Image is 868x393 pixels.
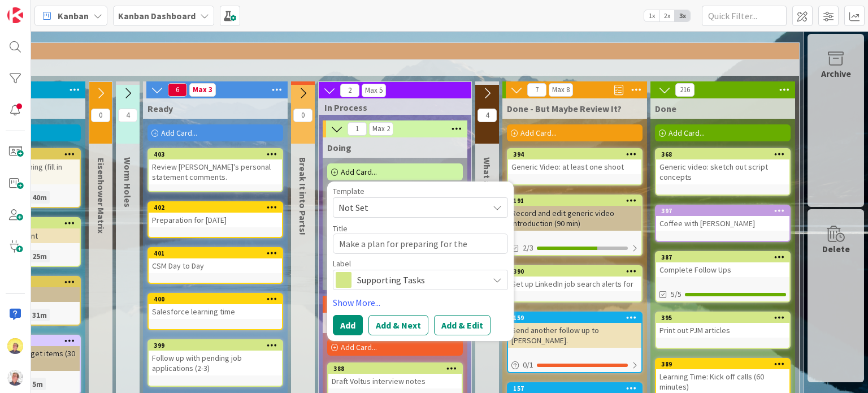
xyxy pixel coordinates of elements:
[149,202,282,227] div: 402Preparation for [DATE]
[147,148,283,192] a: 403Review [PERSON_NAME]'s personal statement comments.
[324,102,457,113] span: In Process
[513,385,641,392] div: 157
[147,339,283,387] a: 399Follow up with pending job applications (2-3)
[508,149,641,159] div: 394
[58,9,89,23] span: Kanban
[659,10,675,21] span: 2x
[434,315,491,335] button: Add & Edit
[149,213,282,227] div: Preparation for [DATE]
[147,103,173,114] span: Ready
[656,206,789,231] div: 397Coffee with [PERSON_NAME]
[656,323,789,338] div: Print out PJM articles
[508,196,641,206] div: 191
[513,267,641,275] div: 390
[118,10,196,21] b: Kanban Dashboard
[661,207,789,215] div: 397
[508,266,641,291] div: 390Set up LinkedIn job search alerts for
[655,251,791,303] a: 387Complete Follow Ups5/5
[655,148,791,196] a: 368Generic video: sketch out script concepts
[478,109,497,122] span: 4
[368,315,428,335] button: Add & Next
[7,370,23,386] img: avatar
[147,247,283,284] a: 401CSM Day to Day
[348,122,367,136] span: 1
[341,342,377,352] span: Add Card...
[661,314,789,322] div: 395
[118,109,137,122] span: 4
[341,167,377,177] span: Add Card...
[507,265,643,303] a: 390Set up LinkedIn job search alerts for
[656,252,789,277] div: 387Complete Follow Ups
[508,277,641,291] div: Set up LinkedIn job search alerts for
[508,206,641,231] div: Record and edit generic video introduction (90 min)
[508,323,641,348] div: Send another follow up to [PERSON_NAME].
[333,296,508,309] a: Show More...
[507,148,643,185] a: 394Generic Video: at least one shoot
[661,253,789,261] div: 387
[333,315,363,335] button: Add
[154,342,282,349] div: 399
[147,201,283,238] a: 402Preparation for [DATE]
[675,10,690,21] span: 3x
[656,149,789,184] div: 368Generic video: sketch out script concepts
[149,351,282,375] div: Follow up with pending job applications (2-3)
[655,205,791,242] a: 397Coffee with [PERSON_NAME]
[661,150,789,158] div: 368
[149,248,282,273] div: 401CSM Day to Day
[507,195,643,256] a: 191Record and edit generic video introduction (90 min)2/3
[552,87,570,93] div: Max 8
[149,149,282,184] div: 403Review [PERSON_NAME]'s personal statement comments.
[513,314,641,322] div: 159
[333,260,351,267] span: Label
[338,200,480,215] span: Not Set
[328,364,462,388] div: 388Draft Voltus interview notes
[333,365,462,373] div: 388
[656,159,789,184] div: Generic video: sketch out script concepts
[193,87,212,93] div: Max 3
[168,83,187,97] span: 6
[147,293,283,330] a: 400Salesforce learning time
[507,103,622,114] span: Done - But Maybe Review It?
[154,249,282,257] div: 401
[293,109,313,122] span: 0
[328,374,462,388] div: Draft Voltus interview notes
[513,197,641,205] div: 191
[333,223,348,234] label: Title
[149,294,282,319] div: 400Salesforce learning time
[149,159,282,184] div: Review [PERSON_NAME]'s personal statement comments.
[656,206,789,216] div: 397
[508,358,641,372] div: 0/1
[154,150,282,158] div: 403
[149,294,282,304] div: 400
[372,126,390,132] div: Max 2
[508,196,641,231] div: 191Record and edit generic video introduction (90 min)
[508,266,641,277] div: 390
[328,364,462,374] div: 388
[149,202,282,213] div: 402
[656,149,789,159] div: 368
[821,67,851,80] div: Archive
[520,128,557,138] span: Add Card...
[655,103,676,114] span: Done
[149,304,282,319] div: Salesforce learning time
[481,157,493,269] span: What a Shitty Kanban Card!
[507,312,643,373] a: 159Send another follow up to [PERSON_NAME].0/1
[149,248,282,258] div: 401
[161,128,197,138] span: Add Card...
[661,360,789,368] div: 389
[91,109,110,122] span: 0
[333,234,508,254] textarea: Make a plan for preparing for the
[149,149,282,159] div: 403
[656,313,789,338] div: 395Print out PJM articles
[644,10,659,21] span: 1x
[333,187,364,195] span: Template
[149,258,282,273] div: CSM Day to Day
[96,158,107,234] span: Eisenhower Matrix
[297,157,309,235] span: Break It into Parts!
[513,150,641,158] div: 394
[149,340,282,351] div: 399
[340,84,359,97] span: 2
[822,242,850,256] div: Delete
[523,242,533,254] span: 2/3
[154,204,282,211] div: 402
